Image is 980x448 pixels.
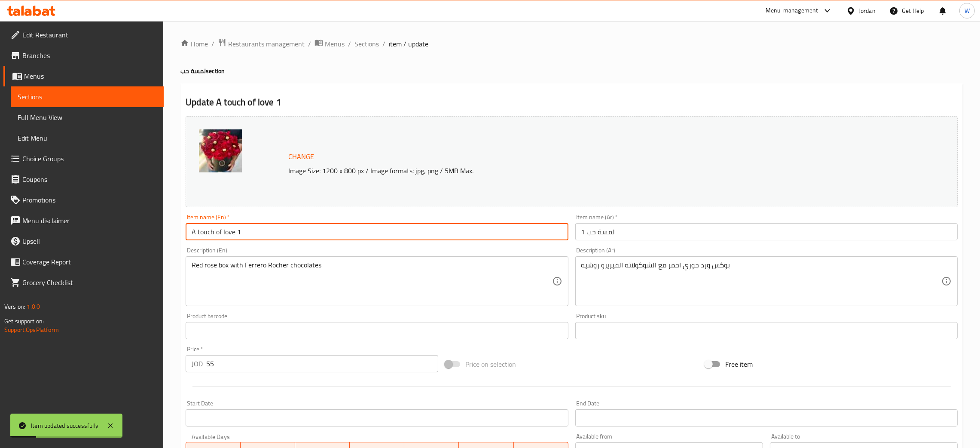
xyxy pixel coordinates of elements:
[180,38,963,49] nav: breadcrumb
[22,174,157,184] span: Coupons
[3,148,164,169] a: Choice Groups
[288,150,314,163] span: Change
[575,223,958,240] input: Enter name Ar
[3,190,164,210] a: Promotions
[11,128,164,148] a: Edit Menu
[18,92,157,102] span: Sections
[22,257,157,267] span: Coverage Report
[211,39,214,49] li: /
[18,112,157,123] span: Full Menu View
[24,71,157,81] span: Menus
[18,133,157,143] span: Edit Menu
[218,38,305,49] a: Restaurants management
[3,45,164,66] a: Branches
[965,6,970,15] span: W
[766,6,818,16] div: Menu-management
[192,261,552,302] textarea: Red rose box with Ferrero Rocher chocolates
[859,6,876,15] div: Jordan
[314,38,345,49] a: Menus
[192,359,203,369] p: JOD
[22,195,157,205] span: Promotions
[22,50,157,61] span: Branches
[4,324,59,335] a: Support.OpsPlatform
[228,39,305,49] span: Restaurants management
[308,39,311,49] li: /
[11,107,164,128] a: Full Menu View
[465,359,516,369] span: Price on selection
[11,86,164,107] a: Sections
[581,261,941,302] textarea: بوكس ورد جوري احمر مع الشوكولاته الفيريرو روشيه
[3,210,164,231] a: Menu disclaimer
[27,301,40,312] span: 1.0.0
[389,39,428,49] span: item / update
[382,39,385,49] li: /
[199,129,242,172] img: WhatsApp_Image_20250827_a638918794460049423.jpeg
[186,223,568,240] input: Enter name En
[354,39,379,49] a: Sections
[22,215,157,226] span: Menu disclaimer
[22,153,157,164] span: Choice Groups
[22,30,157,40] span: Edit Restaurant
[325,39,345,49] span: Menus
[725,359,753,369] span: Free item
[3,272,164,293] a: Grocery Checklist
[575,322,958,339] input: Please enter product sku
[3,169,164,190] a: Coupons
[186,322,568,339] input: Please enter product barcode
[3,252,164,272] a: Coverage Report
[285,148,318,166] button: Change
[180,39,208,49] a: Home
[4,316,44,327] span: Get support on:
[348,39,351,49] li: /
[22,277,157,288] span: Grocery Checklist
[22,236,157,246] span: Upsell
[206,355,438,372] input: Please enter price
[3,25,164,45] a: Edit Restaurant
[186,96,958,109] h2: Update A touch of love 1
[4,301,25,312] span: Version:
[285,166,844,176] p: Image Size: 1200 x 800 px / Image formats: jpg, png / 5MB Max.
[31,421,98,430] div: Item updated successfully
[180,67,963,75] h4: لمسة حب section
[3,231,164,252] a: Upsell
[3,66,164,86] a: Menus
